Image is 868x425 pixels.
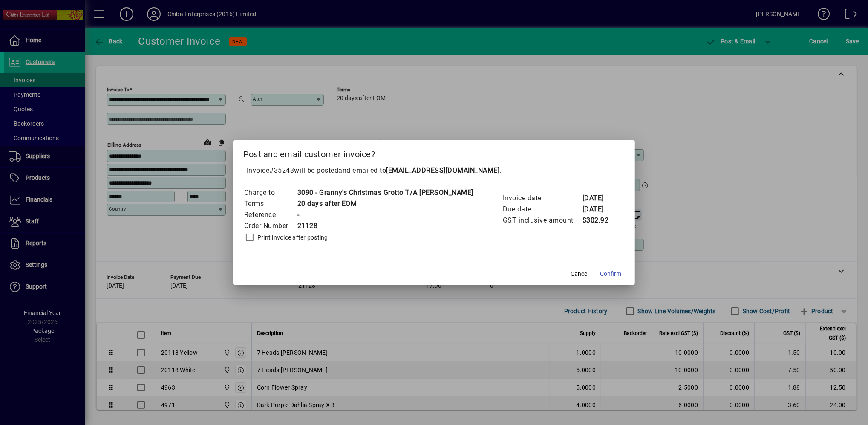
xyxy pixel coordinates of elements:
p: Invoice will be posted . [243,165,625,176]
td: Invoice date [502,193,582,204]
b: [EMAIL_ADDRESS][DOMAIN_NAME] [386,166,500,174]
td: GST inclusive amount [502,215,582,226]
td: Reference [244,209,297,220]
h2: Post and email customer invoice? [233,140,635,165]
span: and emailed to [339,166,500,174]
td: Order Number [244,220,297,231]
label: Print invoice after posting [256,233,328,242]
td: - [297,209,473,220]
button: Cancel [566,266,593,281]
button: Confirm [597,266,625,281]
td: Terms [244,198,297,209]
td: $302.92 [582,215,616,226]
td: Charge to [244,187,297,198]
td: Due date [502,204,582,215]
td: [DATE] [582,193,616,204]
td: [DATE] [582,204,616,215]
span: #35243 [270,166,294,174]
span: Cancel [571,269,588,278]
td: 20 days after EOM [297,198,473,209]
td: 3090 - Granny's Christmas Grotto T/A [PERSON_NAME] [297,187,473,198]
span: Confirm [600,269,621,278]
td: 21128 [297,220,473,231]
